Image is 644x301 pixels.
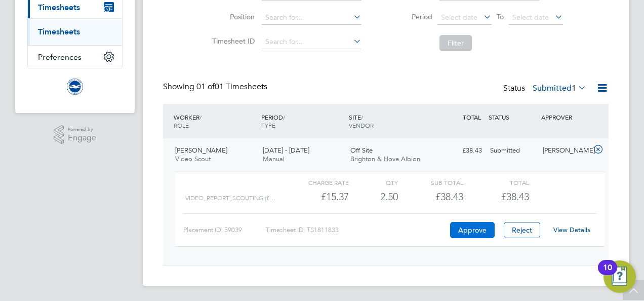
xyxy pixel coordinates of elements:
a: Timesheets [38,27,80,36]
span: To [494,10,507,23]
div: WORKER [171,108,259,134]
label: Position [209,12,255,21]
div: QTY [349,176,398,189]
img: brightonandhovealbion-logo-retina.png [67,79,83,95]
span: VIDEO_REPORT_SCOUTING (£… [185,195,275,202]
div: Placement ID: 59039 [183,222,266,238]
div: Timesheets [28,18,122,45]
div: Charge rate [284,176,349,189]
div: Showing [163,82,269,92]
div: PERIOD [259,108,346,134]
span: Powered by [68,125,96,134]
a: View Details [553,225,590,234]
span: Timesheets [38,3,80,12]
span: TYPE [261,121,275,129]
span: 1 [572,83,576,93]
div: £15.37 [284,189,349,205]
div: Status [503,82,588,96]
span: £38.43 [501,191,529,203]
button: Open Resource Center, 10 new notifications [603,260,636,293]
span: [DATE] - [DATE] [263,146,309,155]
div: [PERSON_NAME] [539,142,591,159]
div: £38.43 [398,189,463,205]
button: Reject [504,222,540,238]
label: Submitted [533,83,586,93]
span: / [361,113,363,121]
span: [PERSON_NAME] [175,146,227,155]
span: Manual [263,155,285,163]
span: Brighton & Hove Albion [350,155,420,163]
span: Off Site [350,146,373,155]
label: Timesheet ID [209,36,255,46]
input: Search for... [262,35,361,49]
div: 10 [603,268,612,281]
button: Approve [450,222,495,238]
span: Select date [512,13,549,22]
span: Preferences [38,52,82,62]
label: Period [387,12,432,21]
div: Timesheet ID: TS1811833 [266,222,448,238]
div: £38.43 [433,142,486,159]
a: Go to home page [27,79,123,95]
div: Sub Total [398,176,463,189]
span: Engage [68,134,96,142]
span: 01 Timesheets [196,82,267,92]
div: 2.50 [349,189,398,205]
div: APPROVER [539,108,591,126]
span: / [199,113,202,121]
div: STATUS [486,108,539,126]
span: Select date [441,13,477,22]
button: Preferences [28,46,122,68]
input: Search for... [262,11,361,25]
div: SITE [346,108,434,134]
span: / [283,113,285,121]
div: Submitted [486,142,539,159]
span: Video Scout [175,155,211,163]
a: Powered byEngage [54,125,97,144]
span: ROLE [174,121,189,129]
span: 01 of [196,82,215,92]
span: TOTAL [463,113,481,121]
button: Filter [439,35,472,51]
span: VENDOR [349,121,374,129]
div: Total [463,176,529,189]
